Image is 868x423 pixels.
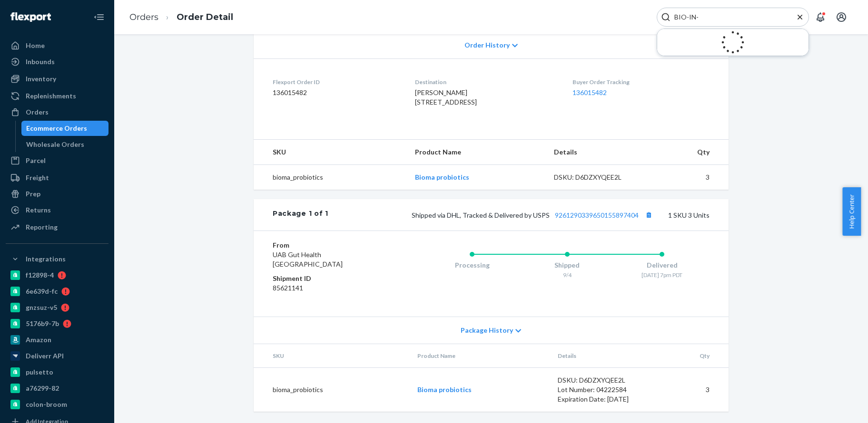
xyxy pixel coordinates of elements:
[415,78,557,86] dt: Destination
[273,250,343,268] span: UAB Gut Health [GEOGRAPHIC_DATA]
[6,381,108,396] a: a76299-82
[811,8,830,27] button: Open notifications
[554,173,643,182] div: DSKU: D6DZXYQEE2L
[520,271,615,279] div: 9/4
[177,12,233,22] a: Order Detail
[26,107,49,117] div: Orders
[26,124,87,133] div: Ecommerce Orders
[6,88,108,104] a: Replenishments
[26,74,56,84] div: Inventory
[26,222,58,232] div: Reporting
[122,3,241,31] ol: breadcrumbs
[642,209,655,221] button: Copy tracking number
[273,88,400,97] dd: 136015482
[651,165,729,190] td: 3
[6,268,108,283] a: f12898-4
[654,368,729,412] td: 3
[6,332,108,347] a: Amazon
[6,316,108,331] a: 5176b9-7b
[328,209,710,221] div: 1 SKU 3 Units
[254,165,407,190] td: bioma_probiotics
[273,283,386,293] dd: 85621141
[254,344,410,368] th: SKU
[417,385,472,394] a: Bioma probiotics
[572,88,607,96] a: 136015482
[26,303,57,312] div: gnzsuz-v5
[6,284,108,299] a: 6e639d-fc
[254,140,407,165] th: SKU
[254,368,410,412] td: bioma_probiotics
[6,54,108,69] a: Inbounds
[6,397,108,412] a: colon-broom
[26,91,76,101] div: Replenishments
[424,260,520,270] div: Processing
[550,344,655,368] th: Details
[273,240,386,250] dt: From
[89,8,108,27] button: Close Navigation
[26,351,64,361] div: Deliverr API
[6,38,108,53] a: Home
[795,12,805,22] button: Close Search
[26,57,55,67] div: Inbounds
[6,251,108,267] button: Integrations
[461,326,513,335] span: Package History
[546,140,651,165] th: Details
[415,88,477,106] span: [PERSON_NAME] [STREET_ADDRESS]
[6,300,108,315] a: gnzsuz-v5
[26,254,66,264] div: Integrations
[661,12,671,22] svg: Search Icon
[26,189,40,199] div: Prep
[558,394,647,404] div: Expiration Date: [DATE]
[6,105,108,120] a: Orders
[407,140,546,165] th: Product Name
[10,12,51,22] img: Flexport logo
[26,41,45,50] div: Home
[21,121,109,136] a: Ecommerce Orders
[273,274,386,283] dt: Shipment ID
[654,344,729,368] th: Qty
[842,187,861,236] button: Help Center
[26,205,51,215] div: Returns
[26,140,84,149] div: Wholesale Orders
[464,40,510,50] span: Order History
[6,348,108,364] a: Deliverr API
[26,319,59,328] div: 5176b9-7b
[614,271,710,279] div: [DATE] 7pm PDT
[6,365,108,380] a: pulsetto
[520,260,615,270] div: Shipped
[26,173,49,183] div: Freight
[572,78,710,86] dt: Buyer Order Tracking
[415,173,469,181] a: Bioma probiotics
[26,270,54,280] div: f12898-4
[651,140,729,165] th: Qty
[6,153,108,168] a: Parcel
[26,384,59,393] div: a76299-82
[6,202,108,218] a: Returns
[555,211,639,219] a: 9261290339650155897404
[832,8,851,27] button: Open account menu
[6,186,108,202] a: Prep
[26,400,67,409] div: colon-broom
[26,335,51,345] div: Amazon
[558,375,647,385] div: DSKU: D6DZXYQEE2L
[671,12,788,22] input: Search Input
[6,220,108,235] a: Reporting
[558,385,647,394] div: Lot Number: 04222584
[614,260,710,270] div: Delivered
[21,137,109,152] a: Wholesale Orders
[129,12,158,22] a: Orders
[26,156,46,165] div: Parcel
[412,211,655,219] span: Shipped via DHL, Tracked & Delivered by USPS
[6,170,108,185] a: Freight
[6,71,108,87] a: Inventory
[26,367,53,377] div: pulsetto
[273,209,328,221] div: Package 1 of 1
[410,344,550,368] th: Product Name
[26,287,58,296] div: 6e639d-fc
[273,78,400,86] dt: Flexport Order ID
